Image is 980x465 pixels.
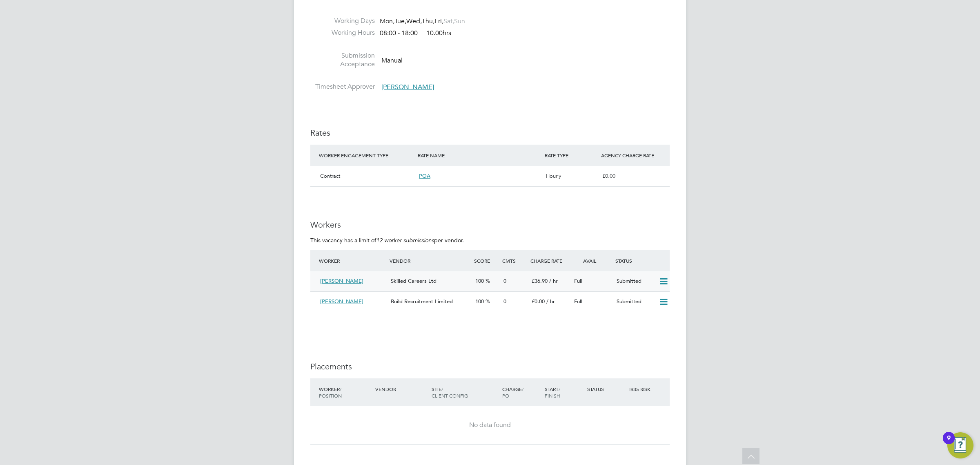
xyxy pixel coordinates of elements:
button: Open Resource Center, 9 new notifications [947,432,973,458]
span: Build Recruitment Limited [391,298,453,305]
label: Timesheet Approver [310,83,375,91]
em: 12 worker submissions [376,237,434,244]
span: Manual [381,56,403,64]
div: AGENCY CHARGE RATE [599,148,670,163]
h3: Rates [310,127,670,138]
div: Worker [317,382,373,403]
div: RATE TYPE [543,148,599,163]
div: Vendor [373,382,430,396]
span: / Finish [545,386,560,399]
div: WORKER ENGAGEMENT TYPE [317,148,416,163]
div: Submitted [613,295,656,309]
span: Full [574,277,582,284]
div: Status [613,253,670,268]
span: Mon, [380,17,394,25]
div: £0.00 [599,169,670,183]
span: £0.00 [532,298,545,305]
label: Working Days [310,17,375,25]
div: Start [543,382,585,403]
span: POA [419,172,430,179]
span: Tue, [394,17,406,25]
div: Avail [571,253,613,268]
span: [PERSON_NAME] [320,298,363,305]
span: [PERSON_NAME] [320,277,363,284]
label: Submission Acceptance [310,51,375,69]
div: Cmts [500,253,528,268]
h3: Placements [310,361,670,372]
span: Fri, [434,17,443,25]
p: This vacancy has a limit of per vendor. [310,237,670,244]
div: Worker [317,253,388,268]
span: Wed, [406,17,422,25]
span: Thu, [422,17,434,25]
span: / hr [549,277,558,284]
label: Working Hours [310,29,375,37]
span: 0 [503,298,506,305]
span: / Position [319,386,342,399]
div: Contract [317,169,416,183]
div: Score [472,253,500,268]
h3: Workers [310,219,670,230]
div: Charge Rate [528,253,571,268]
div: Site [430,382,500,403]
div: Vendor [388,253,472,268]
span: 10.00hrs [422,29,451,37]
div: Charge [500,382,543,403]
div: 9 [947,438,951,449]
span: £36.90 [532,277,548,284]
span: 100 [475,298,484,305]
div: RATE NAME [416,148,543,163]
span: / PO [502,386,523,399]
div: IR35 Risk [627,382,655,396]
span: 100 [475,277,484,284]
span: Sat, [443,17,454,25]
span: / Client Config [432,386,468,399]
span: Skilled Careers Ltd [391,277,437,284]
span: Full [574,298,582,305]
span: Sun [454,17,465,25]
span: [PERSON_NAME] [381,83,434,91]
div: Status [585,382,628,396]
div: 08:00 - 18:00 [380,29,451,38]
span: / hr [546,298,555,305]
div: No data found [318,421,661,429]
span: 0 [503,277,506,284]
div: Hourly [543,169,599,183]
div: Submitted [613,275,656,288]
